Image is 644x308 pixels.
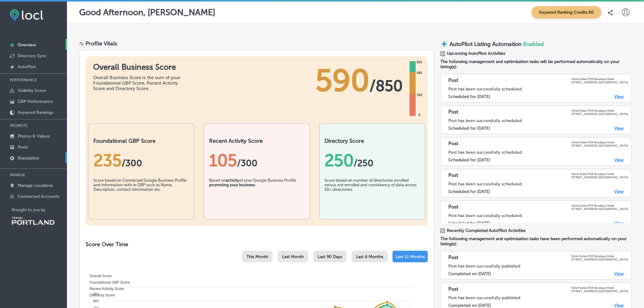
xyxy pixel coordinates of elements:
[448,181,628,187] div: Post has been successfully scheduled.
[86,241,428,248] h2: Score Over Time
[209,138,305,144] h2: Recent Activity Score
[614,271,624,276] a: View
[572,289,628,293] p: [STREET_ADDRESS] [GEOGRAPHIC_DATA]
[93,292,99,296] tspan: 850
[572,112,628,116] p: [STREET_ADDRESS] [GEOGRAPHIC_DATA]
[18,64,36,69] p: AutoPilot
[415,71,423,75] div: 680
[572,81,628,84] p: [STREET_ADDRESS] [GEOGRAPHIC_DATA]
[85,287,124,291] span: Recent Activity Score
[369,77,403,95] span: / 850
[86,40,117,47] div: Profile Vitals
[448,109,458,116] p: Post
[572,109,628,112] p: Violet Suites PDX Boutique Hotel
[85,274,112,278] span: Overall Score
[18,134,50,139] p: Photos & Videos
[440,59,632,69] span: The following management and optimization tasks will be performed automatically on your listing(s):
[93,62,184,72] h1: Overall Business Score
[448,264,628,269] div: Post has been successfully published.
[614,189,624,194] a: View
[450,41,522,47] p: AutoPilot Listing Automation
[93,75,184,91] div: Overall Business Score is the sum of your Foundational GBP Score, Recent Activity Score and Direc...
[572,144,628,147] p: [STREET_ADDRESS] [GEOGRAPHIC_DATA]
[448,141,458,147] p: Post
[356,254,383,259] span: Last 6 Months
[448,150,628,155] div: Post has been successfully scheduled.
[12,208,67,212] p: Brought to you by
[572,141,628,144] p: Violet Suites PDX Boutique Hotel
[448,254,458,261] p: Post
[572,254,628,258] p: Violet Suites PDX Boutique Hotel
[18,194,59,199] p: Connected Accounts
[447,228,526,233] span: Recently Completed AutoPilot Activities
[79,7,215,17] p: Good Afternoon, [PERSON_NAME]
[18,110,53,115] p: Keyword Rankings
[18,42,36,47] p: Overview
[614,221,624,226] a: View
[572,207,628,211] p: [STREET_ADDRESS] [GEOGRAPHIC_DATA]
[18,183,53,188] p: Manage Locations
[448,157,490,163] label: Scheduled for [DATE]
[448,295,628,300] div: Post has been successfully published.
[18,99,53,104] p: GBP Performance
[93,299,99,303] tspan: 800
[417,113,422,117] div: 0
[318,254,342,259] span: Last 90 Days
[448,77,458,84] p: Post
[523,41,544,47] span: Enabled
[18,88,46,93] p: Visibility Score
[448,204,458,211] p: Post
[614,94,624,99] a: View
[93,178,189,208] div: Score based on Connected Google Business Profile and information with in GBP such as Name, Descri...
[572,77,628,81] p: Violet Suites PDX Boutique Hotel
[448,118,628,123] div: Post has been successfully scheduled.
[440,40,448,48] img: autopilot-icon
[572,176,628,179] p: [STREET_ADDRESS] [GEOGRAPHIC_DATA]
[448,213,628,218] div: Post has been successfully scheduled.
[440,236,632,247] span: The following management and optimization tasks have been performed automatically on your listing...
[448,172,458,179] p: Post
[448,86,628,92] div: Post has been successfully scheduled.
[396,254,425,259] span: Last 12 Months
[448,126,490,131] label: Scheduled for [DATE]
[325,150,420,170] div: 250
[448,271,491,276] label: Completed on [DATE]
[448,189,490,194] label: Scheduled for [DATE]
[448,94,490,99] label: Scheduled for [DATE]
[415,93,423,98] div: 340
[85,293,115,297] span: Directory Score
[572,204,628,207] p: Violet Suites PDX Boutique Hotel
[532,6,601,19] span: Keyword Ranking Credits: 60
[18,53,47,58] p: Directory Sync
[12,217,54,225] img: Travel Portland
[122,158,142,169] span: / 300
[447,51,505,56] span: Upcoming AutoPilot Activities
[226,178,239,183] b: activity
[614,303,624,308] a: View
[415,60,423,65] div: 850
[325,138,420,144] h2: Directory Score
[18,145,28,150] p: Posts
[572,172,628,176] p: Violet Suites PDX Boutique Hotel
[572,258,628,261] p: [STREET_ADDRESS] [GEOGRAPHIC_DATA]
[209,150,305,170] div: 105
[325,178,420,208] div: Score based on number of directories enrolled versus not enrolled and consistency of data across ...
[448,303,491,308] label: Completed on [DATE]
[10,9,43,21] img: fda3e92497d09a02dc62c9cd864e3231.png
[614,126,624,131] a: View
[209,183,255,187] b: promoting your business
[247,254,268,259] span: This Month
[448,286,458,293] p: Post
[93,138,189,144] h2: Foundational GBP Score
[572,286,628,289] p: Violet Suites PDX Boutique Hotel
[614,157,624,163] a: View
[93,150,189,170] div: 235
[209,178,305,208] div: Based on of your Google Business Profile .
[315,62,369,99] span: 590
[448,221,490,226] label: Scheduled for [DATE]
[85,280,130,285] span: Foundational GBP Score
[282,254,304,259] span: Last Month
[18,156,39,161] p: Reputation
[354,158,374,169] span: /250
[237,158,257,169] span: /300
